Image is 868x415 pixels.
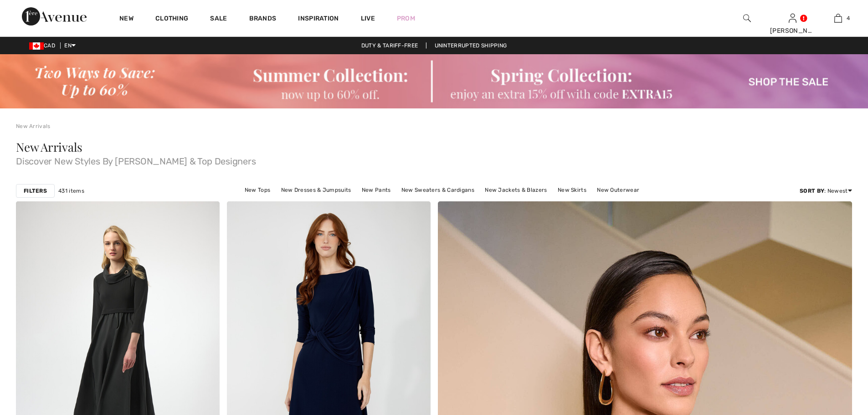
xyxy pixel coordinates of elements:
img: Canadian Dollar [29,42,44,50]
strong: Sort By [800,188,824,194]
iframe: Opens a widget where you can chat to one of our agents [810,347,859,369]
a: Sign In [789,14,796,22]
span: 4 [847,14,850,22]
img: My Bag [834,13,842,24]
a: Brands [249,15,277,24]
a: New Pants [357,184,395,196]
a: Prom [397,14,415,23]
a: New Arrivals [16,123,51,129]
a: New Sweaters & Cardigans [397,184,479,196]
span: CAD [29,42,59,49]
span: Discover New Styles By [PERSON_NAME] & Top Designers [16,153,852,166]
img: search the website [743,13,751,24]
strong: Filters [24,187,47,195]
span: 431 items [58,187,84,195]
a: New Outerwear [592,184,644,196]
div: : Newest [800,187,852,195]
span: Inspiration [298,15,339,24]
a: Sale [210,15,227,24]
a: New Jackets & Blazers [480,184,551,196]
a: New [119,15,134,24]
a: New Skirts [553,184,591,196]
img: 1ère Avenue [22,7,87,26]
a: Live [361,14,375,23]
a: 4 [816,13,860,24]
span: EN [64,42,76,49]
a: New Dresses & Jumpsuits [277,184,356,196]
div: [PERSON_NAME] [770,26,815,36]
span: New Arrivals [16,139,82,155]
a: Clothing [155,15,188,24]
a: New Tops [240,184,275,196]
img: My Info [789,13,796,24]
